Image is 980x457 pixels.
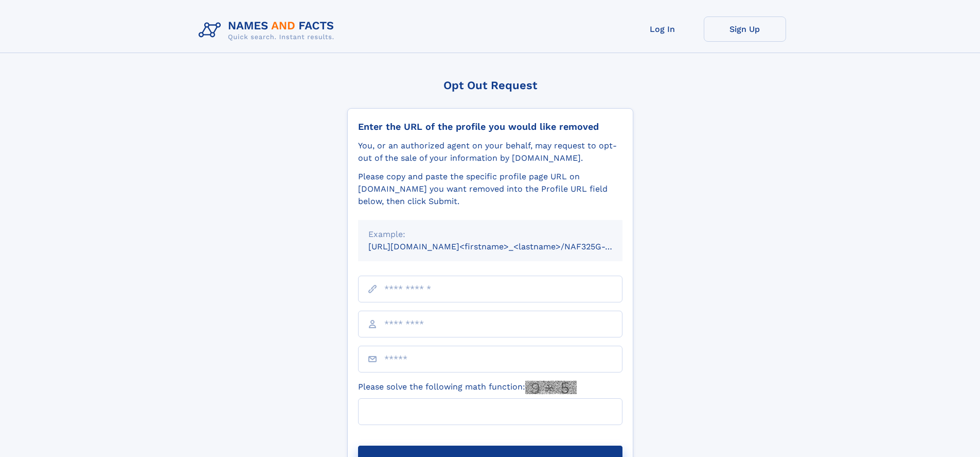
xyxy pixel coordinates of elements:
[358,171,622,208] div: Please copy and paste the specific profile page URL on [DOMAIN_NAME] you want removed into the Pr...
[358,140,622,164] div: You, or an authorized agent on your behalf, may request to opt-out of the sale of your informatio...
[368,228,612,241] div: Example:
[368,242,642,251] small: [URL][DOMAIN_NAME]<firstname>_<lastname>/NAF325G-xxxxxxxx
[347,79,633,92] div: Opt Out Request
[704,16,786,42] a: Sign Up
[621,16,704,42] a: Log In
[194,16,343,44] img: Logo Names and Facts
[358,121,622,132] div: Enter the URL of the profile you would like removed
[358,381,577,394] label: Please solve the following math function:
